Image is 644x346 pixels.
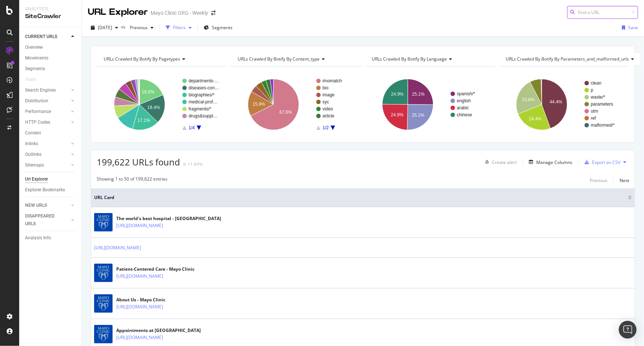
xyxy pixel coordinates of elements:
div: NEW URLS [25,202,47,209]
svg: A chart. [365,72,494,137]
a: Performance [25,108,69,116]
text: article [323,113,334,119]
a: Url Explorer [25,175,76,183]
div: Sitemaps [25,161,44,169]
div: Manage Columns [536,159,572,165]
text: p [591,88,593,93]
text: #nomatch [323,78,342,83]
text: utm [591,109,598,114]
text: 1/2 [323,125,329,130]
text: 1/4 [189,125,195,130]
img: main image [94,213,113,232]
div: Mayo Clinic ORG - Weekly [151,9,208,17]
text: ref [591,116,596,121]
div: Patient-Centered Care - Mayo Clinic [116,266,195,273]
span: 2025 Sep. 17th [98,24,112,31]
div: About Us - Mayo Clinic [116,297,195,303]
span: URLs Crawled By Botify By parameters_and_malformed_urls [506,56,629,62]
input: Find a URL [567,6,638,19]
div: Export as CSV [592,159,620,165]
a: CURRENT URLS [25,33,69,41]
span: 199,622 URLs found [97,156,180,168]
div: +1.94% [187,161,203,167]
div: Overview [25,44,43,51]
button: Previous [127,22,156,34]
div: Filters [173,24,186,31]
div: Inlinks [25,140,38,148]
div: Appointments at [GEOGRAPHIC_DATA] [116,327,201,334]
div: DISAPPEARED URLS [25,212,62,228]
text: 67.6% [280,110,292,115]
span: URL Card [94,194,626,201]
a: HTTP Codes [25,119,69,126]
a: Explorer Bookmarks [25,186,76,194]
a: [URL][DOMAIN_NAME] [116,222,163,229]
text: medical-prof… [189,99,217,105]
a: Outlinks [25,151,69,158]
div: Outlinks [25,151,41,158]
div: Analytics [25,6,76,12]
div: Showing 1 to 50 of 199,622 entries [97,176,168,185]
button: Segments [201,22,235,34]
h4: URLs Crawled By Botify By pagetypes [102,53,220,65]
div: Distribution [25,97,48,105]
div: CURRENT URLS [25,33,57,41]
text: 18.4% [147,105,160,110]
text: spanish/* [457,91,475,96]
div: Create alert [492,159,517,165]
button: Export as CSV [582,156,620,168]
div: HTTP Codes [25,119,50,126]
text: 23.6% [522,97,534,102]
img: main image [94,325,113,343]
text: english [457,98,471,103]
a: Visits [25,76,44,83]
div: Save [628,24,638,31]
a: Search Engines [25,86,69,94]
span: URLs Crawled By Botify By content_type [238,56,320,62]
button: [DATE] [88,22,121,34]
div: Open Intercom Messenger [619,321,637,339]
div: Performance [25,108,51,116]
a: DISAPPEARED URLS [25,212,69,228]
text: 17.1% [138,118,150,123]
div: Segments [25,65,45,73]
svg: A chart. [97,72,226,137]
text: 24.9% [391,92,403,97]
img: Equal [183,163,186,165]
button: Next [620,176,629,185]
a: [URL][DOMAIN_NAME] [116,273,163,280]
button: Manage Columns [526,158,572,167]
text: 24.9% [391,112,403,117]
a: [URL][DOMAIN_NAME] [116,334,163,341]
a: [URL][DOMAIN_NAME] [94,244,141,251]
div: Visits [25,76,36,83]
span: URLs Crawled By Botify By language [372,56,447,62]
text: syc [323,99,329,105]
div: A chart. [499,72,628,137]
span: URLs Crawled By Botify By pagetypes [104,56,180,62]
a: Distribution [25,97,69,105]
a: NEW URLS [25,202,69,209]
text: diseases-con… [189,85,219,90]
a: Movements [25,54,76,62]
div: Url Explorer [25,175,48,183]
div: Content [25,129,41,137]
text: parameters [591,102,613,107]
text: image [323,92,335,97]
text: arabic [457,105,469,110]
div: URL Explorer [88,6,148,18]
text: malformed/* [591,123,615,128]
text: 15.9% [253,102,265,107]
img: main image [94,264,113,282]
img: main image [94,294,113,313]
text: 25.1% [412,113,424,118]
svg: A chart. [231,72,360,137]
text: waste/* [590,95,606,100]
text: bio [323,85,328,90]
a: Overview [25,44,76,51]
h4: URLs Crawled By Botify By content_type [236,53,354,65]
div: Next [620,177,629,184]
